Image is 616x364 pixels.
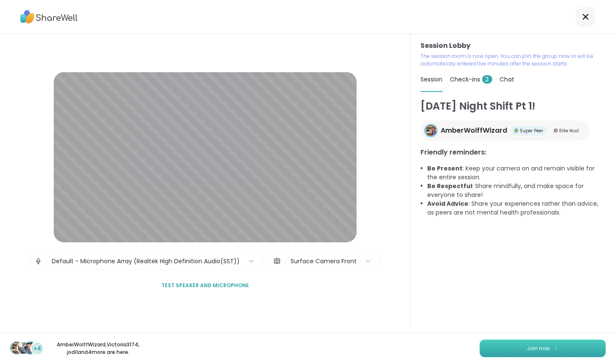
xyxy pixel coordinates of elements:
h1: [DATE] Night Shift Pt 1! [421,99,606,114]
p: AmberWolffWizard , Victoria3174 , jodi1 and 4 more are here. [51,341,145,356]
img: jodi1 [24,342,36,354]
span: Join now [527,345,550,352]
span: +4 [34,344,42,353]
button: Test speaker and microphone [158,277,252,294]
span: Check-ins [450,75,492,84]
b: Be Respectful [428,182,473,190]
span: | [45,253,48,270]
img: AmberWolffWizard [426,125,436,136]
li: : Share your experiences rather than advice, as peers are not mental health professionals. [428,199,606,217]
img: Super Peer [514,128,518,133]
img: Camera [273,253,281,270]
p: The session room is now open. You can join the group now or will be automatically entered five mi... [421,52,606,68]
span: | [284,253,286,270]
div: Surface Camera Front [291,257,357,266]
b: Be Present [428,164,463,173]
h3: Friendly reminders: [421,147,606,157]
img: Microphone [34,253,42,270]
span: Super Peer [520,128,544,134]
img: ShareWell Logo [20,7,78,26]
span: Chat [500,75,515,84]
span: Elite Host [560,128,579,134]
span: Session [421,75,443,84]
span: Test speaker and microphone [161,282,249,289]
span: AmberWolffWizard [441,126,508,136]
img: AmberWolffWizard [11,342,23,354]
li: : Keep your camera on and remain visible for the entire session. [428,164,606,182]
button: Join now [480,340,606,357]
a: AmberWolffWizardAmberWolffWizardSuper PeerSuper PeerElite HostElite Host [421,120,590,141]
img: Victoria3174 [18,342,29,354]
img: Elite Host [554,128,558,133]
span: 2 [482,75,492,84]
b: Avoid Advice [428,199,469,208]
img: ShareWell Logomark [554,346,559,351]
div: Default - Microphone Array (Realtek High Definition Audio(SST)) [52,257,240,266]
h3: Session Lobby [421,41,606,51]
li: : Share mindfully, and make space for everyone to share! [428,182,606,199]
